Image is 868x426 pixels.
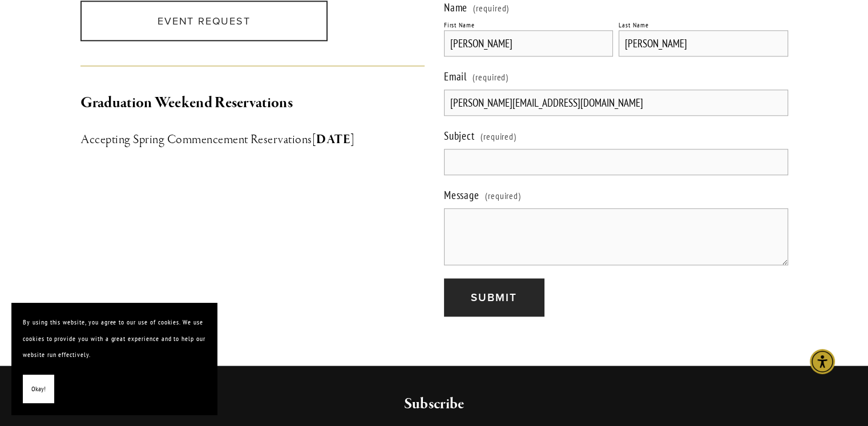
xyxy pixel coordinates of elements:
[473,3,510,13] span: (required)
[23,314,205,363] p: By using this website, you agree to our use of cookies. We use cookies to provide you with a grea...
[444,1,468,14] span: Name
[312,132,355,148] strong: [DATE]
[80,1,328,41] a: Event Request
[619,21,649,29] div: Last Name
[444,278,544,317] button: SubmitSubmit
[80,129,425,150] h3: Accepting Spring Commencement Reservations
[80,91,425,115] h2: Graduation Weekend Reservations
[151,394,717,415] h2: Subscribe
[444,188,480,202] span: Message
[444,21,475,29] div: First Name
[31,381,46,397] span: Okay!
[485,185,522,206] span: (required)
[481,126,517,147] span: (required)
[471,289,516,305] span: Submit
[444,129,475,143] span: Subject
[810,349,835,374] div: Accessibility Menu
[473,67,509,87] span: (required)
[444,70,467,83] span: Email
[11,303,217,415] section: Cookie banner
[23,375,54,404] button: Okay!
